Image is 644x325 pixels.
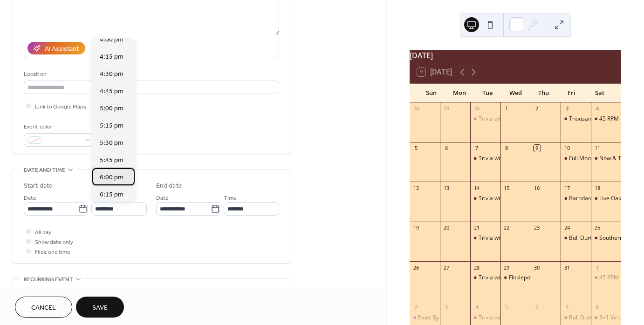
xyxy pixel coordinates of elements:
[156,193,169,203] span: Date
[91,193,104,203] span: Time
[473,304,480,311] div: 4
[534,264,541,271] div: 30
[24,181,53,191] div: Start date
[479,195,550,203] div: Trivia with [PERSON_NAME]
[417,84,445,102] div: Sun
[599,155,631,162] div: Now & Then
[100,69,123,79] span: 4:30 pm
[594,105,601,112] div: 4
[501,84,529,102] div: Wed
[100,35,123,45] span: 4:00 pm
[100,87,123,96] span: 4:45 pm
[503,304,510,311] div: 5
[100,138,123,148] span: 5:30 pm
[503,224,510,231] div: 22
[591,234,621,242] div: Southern Rant
[569,155,603,162] div: Full Moon Pie
[594,304,601,311] div: 8
[45,44,79,54] div: AI Assistant
[35,247,70,257] span: Hide end time
[470,155,500,162] div: Trivia with Fatty McBigBalls
[534,184,541,191] div: 16
[563,304,570,311] div: 7
[24,69,277,79] div: Location
[27,42,85,54] button: AI Assistant
[412,224,419,231] div: 19
[557,84,585,102] div: Fri
[418,314,480,322] div: Paint By Numbers party
[591,314,621,322] div: 3+1 Virtual Jazz Trio
[534,105,541,112] div: 2
[15,297,72,318] button: Cancel
[410,314,440,322] div: Paint By Numbers party
[100,52,123,62] span: 4:15 pm
[24,122,94,132] div: Event color
[479,314,550,322] div: Trivia with [PERSON_NAME]
[156,181,182,191] div: End date
[599,115,619,123] div: 45 RPM
[35,228,51,237] span: All day
[591,115,621,123] div: 45 RPM
[503,264,510,271] div: 29
[594,184,601,191] div: 18
[479,234,550,242] div: Trivia with [PERSON_NAME]
[569,115,610,123] div: Thousand Ways
[443,304,450,311] div: 3
[503,184,510,191] div: 15
[561,195,591,203] div: Barndance
[412,264,419,271] div: 26
[224,193,237,203] span: Time
[92,303,108,313] span: Save
[561,115,591,123] div: Thousand Ways
[412,145,419,152] div: 5
[534,145,541,152] div: 9
[445,84,473,102] div: Mon
[35,237,73,247] span: Show date only
[31,303,56,313] span: Cancel
[563,264,570,271] div: 31
[563,184,570,191] div: 17
[412,304,419,311] div: 2
[594,145,601,152] div: 11
[76,297,124,318] button: Save
[470,115,500,123] div: Trivia with Fatty McBigBalls
[561,155,591,162] div: Full Moon Pie
[569,314,597,322] div: Bull Durtys
[599,234,636,242] div: Southern Rant
[100,156,123,165] span: 5:45 pm
[563,105,570,112] div: 3
[591,155,621,162] div: Now & Then
[24,275,73,284] span: Recurring event
[529,84,557,102] div: Thu
[473,224,480,231] div: 21
[470,234,500,242] div: Trivia with Fatty McBigBalls
[470,195,500,203] div: Trivia with Fatty McBigBalls
[443,145,450,152] div: 6
[100,121,123,131] span: 5:15 pm
[470,314,500,322] div: Trivia with Fatty McBigBalls
[473,184,480,191] div: 14
[591,195,621,203] div: Live Oaks
[479,115,550,123] div: Trivia with [PERSON_NAME]
[563,224,570,231] div: 24
[500,274,531,282] div: FInklepots Fairyhair
[509,274,559,282] div: FInklepots Fairyhair
[479,274,550,282] div: Trivia with [PERSON_NAME]
[479,155,550,162] div: Trivia with [PERSON_NAME]
[24,165,65,175] span: Date and time
[473,145,480,152] div: 7
[412,105,419,112] div: 28
[443,184,450,191] div: 13
[569,234,597,242] div: Bull Durtys
[534,224,541,231] div: 23
[410,50,621,61] div: [DATE]
[599,274,619,282] div: 45 RPM
[503,105,510,112] div: 1
[569,195,597,203] div: Barndance
[24,193,36,203] span: Date
[473,105,480,112] div: 30
[35,102,86,112] span: Link to Google Maps
[534,304,541,311] div: 6
[594,264,601,271] div: 1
